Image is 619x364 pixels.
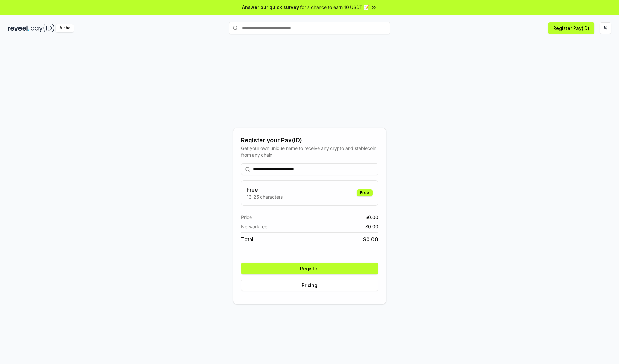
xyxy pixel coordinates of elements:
[357,189,373,196] div: Free
[548,22,594,34] button: Register Pay(ID)
[365,223,378,230] span: $ 0.00
[241,235,253,243] span: Total
[56,24,74,32] div: Alpha
[31,24,54,32] img: pay_id
[241,214,252,221] span: Price
[247,193,283,200] p: 13-25 characters
[241,136,378,145] div: Register your Pay(ID)
[241,223,267,230] span: Network fee
[300,4,369,11] span: for a chance to earn 10 USDT 📝
[241,145,378,158] div: Get your own unique name to receive any crypto and stablecoin, from any chain
[363,235,378,243] span: $ 0.00
[241,263,378,274] button: Register
[241,280,378,291] button: Pricing
[8,24,29,32] img: reveel_dark
[242,4,299,11] span: Answer our quick survey
[365,214,378,221] span: $ 0.00
[247,186,283,193] h3: Free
